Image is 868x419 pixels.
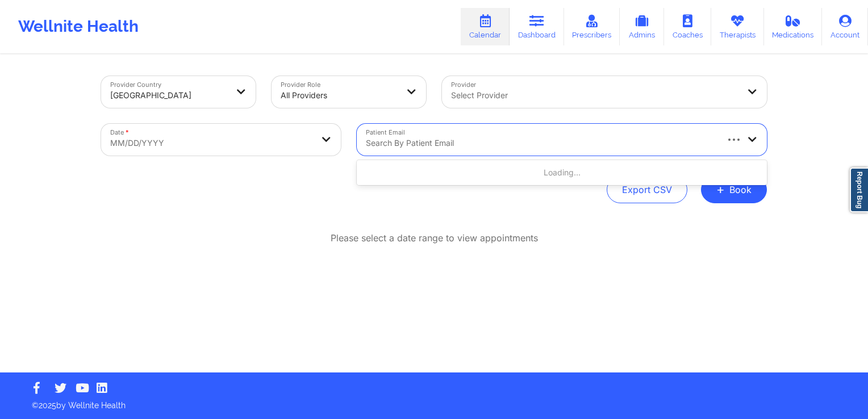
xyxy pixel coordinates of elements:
[711,8,764,45] a: Therapists
[24,392,844,411] p: © 2025 by Wellnite Health
[620,8,664,45] a: Admins
[461,8,510,45] a: Calendar
[764,8,823,45] a: Medications
[822,8,868,45] a: Account
[331,232,538,245] p: Please select a date range to view appointments
[850,167,868,212] a: Report Bug
[701,176,767,203] button: +Book
[716,186,725,192] span: +
[281,83,398,108] div: All Providers
[607,176,687,203] button: Export CSV
[564,8,620,45] a: Prescribers
[664,8,711,45] a: Coaches
[110,83,227,108] div: [GEOGRAPHIC_DATA]
[510,8,564,45] a: Dashboard
[357,162,767,183] div: Loading...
